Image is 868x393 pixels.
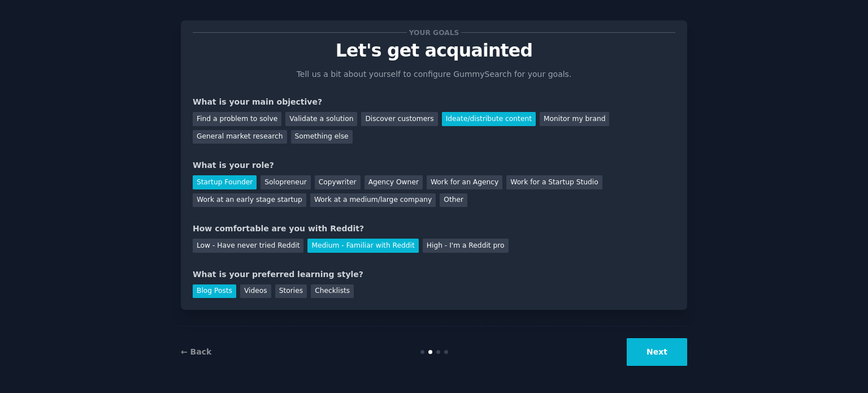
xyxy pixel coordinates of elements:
button: Next [627,338,687,366]
div: Stories [275,284,307,299]
div: Work for an Agency [427,175,502,189]
div: Find a problem to solve [193,112,281,126]
div: Medium - Familiar with Reddit [307,239,418,253]
div: Work at an early stage startup [193,193,306,208]
p: Let's get acquainted [193,41,675,61]
div: High - I'm a Reddit pro [423,239,509,253]
div: What is your main objective? [193,96,675,108]
div: Videos [240,284,271,299]
div: Validate a solution [285,112,357,126]
div: Something else [291,130,353,144]
div: How comfortable are you with Reddit? [193,223,675,235]
div: Ideate/distribute content [442,112,536,126]
div: Work at a medium/large company [310,193,436,208]
div: Agency Owner [364,175,423,189]
div: Blog Posts [193,284,236,299]
p: Tell us a bit about yourself to configure GummySearch for your goals. [292,68,576,80]
div: Other [440,193,467,208]
div: Discover customers [361,112,437,126]
a: ← Back [181,347,211,356]
div: What is your preferred learning style? [193,269,675,280]
div: What is your role? [193,159,675,171]
div: Solopreneur [261,175,310,189]
span: Your goals [407,27,461,38]
div: Monitor my brand [540,112,609,126]
div: Startup Founder [193,175,257,189]
div: Copywriter [315,175,361,189]
div: General market research [193,130,287,144]
div: Work for a Startup Studio [506,175,602,189]
div: Low - Have never tried Reddit [193,239,303,253]
div: Checklists [311,284,354,299]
